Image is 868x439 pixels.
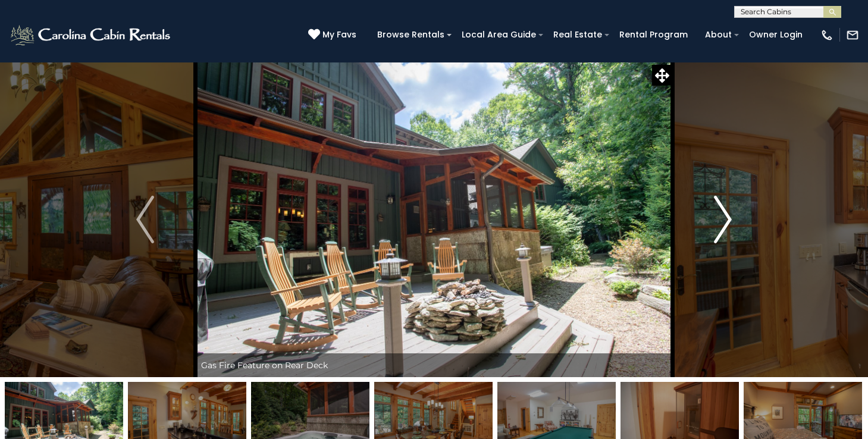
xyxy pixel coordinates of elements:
button: Previous [95,62,195,377]
a: Real Estate [547,26,608,44]
div: Gas Fire Feature on Rear Deck [195,353,672,377]
img: mail-regular-white.png [846,29,859,42]
img: White-1-2.png [9,23,174,47]
img: arrow [136,196,154,243]
a: My Favs [308,29,359,42]
img: arrow [714,196,732,243]
button: Next [673,62,773,377]
a: About [699,26,738,44]
a: Browse Rentals [371,26,450,44]
span: My Favs [322,29,356,41]
a: Rental Program [613,26,694,44]
a: Local Area Guide [456,26,542,44]
img: phone-regular-white.png [820,29,833,42]
a: Owner Login [743,26,809,44]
